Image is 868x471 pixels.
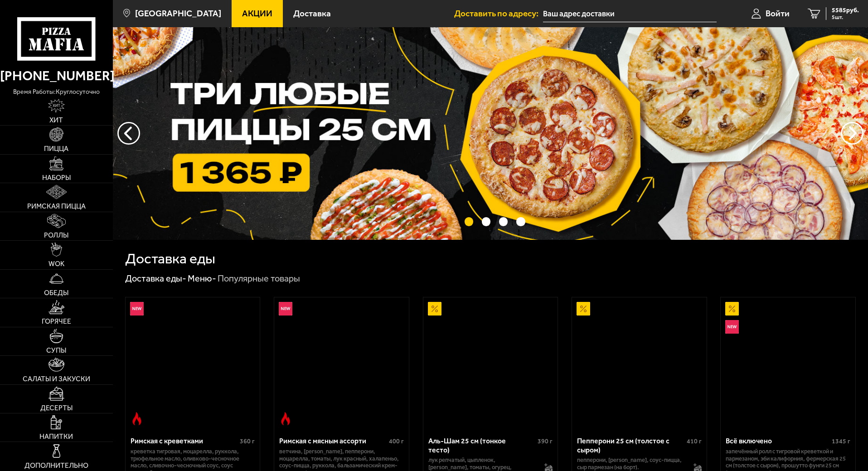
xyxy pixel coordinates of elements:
div: Всё включено [726,437,829,445]
span: Хит [49,117,63,124]
span: WOK [48,260,64,267]
div: Пепперони 25 см (толстое с сыром) [577,437,684,454]
p: пепперони, [PERSON_NAME], соус-пицца, сыр пармезан (на борт). [577,456,684,471]
span: 1345 г [832,437,850,445]
a: НовинкаОстрое блюдоРимская с мясным ассорти [274,297,409,430]
span: Доставка [293,9,331,18]
span: Горячее [42,318,71,325]
div: Римская с креветками [131,437,238,445]
div: Римская с мясным ассорти [279,437,387,445]
span: Наборы [42,174,71,181]
span: Акции [242,9,272,18]
button: следующий [117,122,140,145]
a: АкционныйПепперони 25 см (толстое с сыром) [572,297,707,430]
span: Роллы [44,232,68,239]
span: 360 г [240,437,255,445]
span: Пицца [44,145,68,152]
span: [GEOGRAPHIC_DATA] [135,9,221,18]
img: Акционный [725,302,739,316]
span: Десерты [40,404,73,412]
div: Аль-Шам 25 см (тонкое тесто) [428,437,536,454]
span: Напитки [39,433,73,440]
a: АкционныйАль-Шам 25 см (тонкое тесто) [423,297,558,430]
span: Салаты и закуски [23,375,90,383]
span: Римская пицца [27,203,86,210]
a: Меню- [188,273,216,284]
span: Доставить по адресу: [454,9,543,18]
span: Супы [46,347,66,354]
img: Острое блюдо [130,412,144,426]
a: АкционныйНовинкаВсё включено [721,297,855,430]
div: Популярные товары [218,273,300,285]
img: Острое блюдо [279,412,292,426]
img: Новинка [725,320,739,334]
span: Обеды [44,289,68,296]
button: предыдущий [841,122,863,145]
h1: Доставка еды [125,252,215,266]
img: Акционный [577,302,590,316]
button: точки переключения [465,217,473,226]
img: Новинка [130,302,144,316]
button: точки переключения [482,217,490,226]
a: Доставка еды- [125,273,186,284]
img: Акционный [428,302,441,316]
span: 390 г [538,437,553,445]
span: 400 г [389,437,404,445]
a: НовинкаОстрое блюдоРимская с креветками [126,297,260,430]
span: 5585 руб. [832,7,859,14]
input: Ваш адрес доставки [543,5,717,22]
span: 5 шт. [832,15,859,20]
span: Дополнительно [24,462,88,469]
button: точки переключения [516,217,525,226]
span: Войти [766,9,790,18]
img: Новинка [279,302,292,316]
span: 410 г [687,437,702,445]
button: точки переключения [499,217,508,226]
